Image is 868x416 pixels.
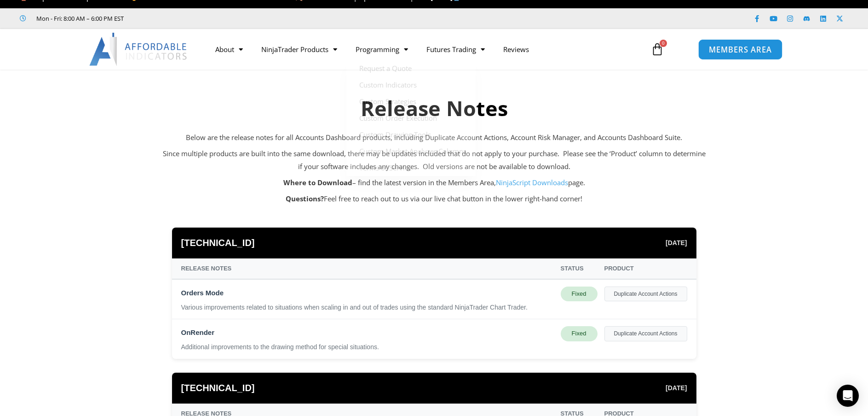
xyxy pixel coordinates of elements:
[163,193,706,205] p: Feel free to reach out to us via our live chat button in the lower right-hand corner!
[137,14,275,23] iframe: Customer reviews powered by Trustpilot
[604,287,687,301] div: Duplicate Account Actions
[346,93,476,110] a: Custom Strategies
[163,95,706,122] h2: Release Notes
[181,326,554,339] div: OnRender
[346,143,476,159] a: Custom Market Analyzer Columns
[496,178,568,187] a: NinjaScript Downloads
[604,326,687,341] div: Duplicate Account Actions
[561,326,598,341] div: Fixed
[346,76,476,93] a: Custom Indicators
[181,287,554,299] div: Orders Mode
[604,263,687,274] div: Product
[346,60,476,76] a: Request a Quote
[89,33,188,66] img: LogoAI | Affordable Indicators – NinjaTrader
[346,60,476,176] ul: Programming
[163,176,706,189] p: – find the latest version in the Members Area, page.
[561,263,598,274] div: Status
[181,303,554,312] div: Various improvements related to situations when scaling in and out of trades using the standard N...
[181,263,554,274] div: Release Notes
[837,385,859,407] div: Open Intercom Messenger
[666,382,687,394] span: [DATE]
[286,194,324,203] strong: Questions?
[637,36,678,63] a: 0
[346,39,417,60] a: Programming
[417,39,494,60] a: Futures Trading
[283,178,352,187] strong: Where to Download
[206,39,640,60] nav: Menu
[163,131,706,144] p: Below are the release notes for all Accounts Dashboard products, including Duplicate Account Acti...
[206,39,252,60] a: About
[346,159,476,176] a: Terms of Service
[709,46,772,53] span: MEMBERS AREA
[252,39,346,60] a: NinjaTrader Products
[698,39,782,59] a: MEMBERS AREA
[181,380,255,397] span: [TECHNICAL_ID]
[181,343,554,352] div: Additional improvements to the drawing method for special situations.
[346,110,476,126] a: Custom Order Execution
[666,237,687,249] span: [DATE]
[34,13,124,24] span: Mon - Fri: 8:00 AM – 6:00 PM EST
[561,287,598,301] div: Fixed
[494,39,538,60] a: Reviews
[660,40,667,47] span: 0
[346,126,476,143] a: Custom Drawing Tools
[181,234,255,252] span: [TECHNICAL_ID]
[163,147,706,173] p: Since multiple products are built into the same download, there may be updates included that do n...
